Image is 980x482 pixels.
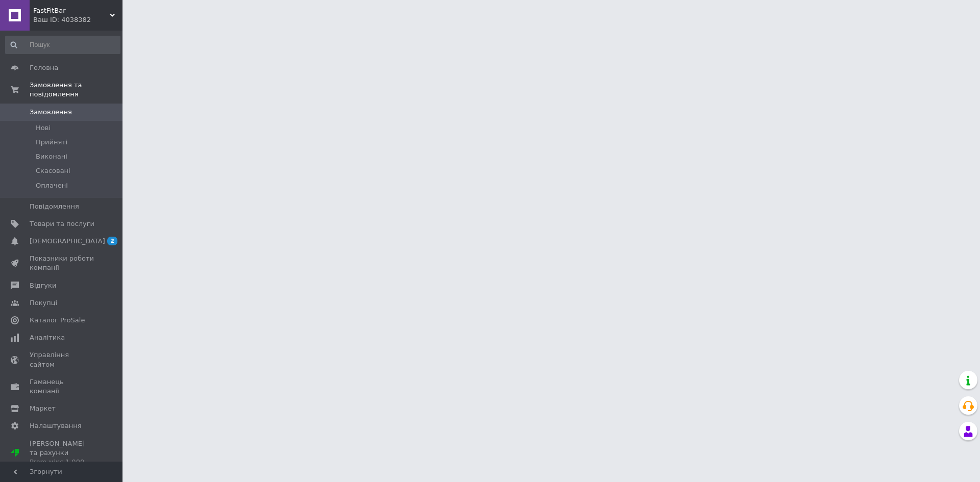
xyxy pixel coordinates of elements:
[33,6,110,15] span: FastFitBar
[30,237,105,246] span: [DEMOGRAPHIC_DATA]
[30,458,94,467] div: Prom мікс 1 000
[36,123,51,133] span: Нові
[30,333,65,342] span: Аналітика
[33,15,122,24] div: Ваш ID: 4038382
[30,81,122,99] span: Замовлення та повідомлення
[30,219,94,229] span: Товари та послуги
[30,377,94,396] span: Гаманець компанії
[30,350,94,369] span: Управління сайтом
[5,36,120,54] input: Пошук
[30,254,94,272] span: Показники роботи компанії
[30,202,79,211] span: Повідомлення
[30,298,57,308] span: Покупці
[30,281,56,290] span: Відгуки
[30,404,56,413] span: Маркет
[30,108,72,117] span: Замовлення
[30,439,94,467] span: [PERSON_NAME] та рахунки
[30,316,85,325] span: Каталог ProSale
[30,63,58,72] span: Головна
[30,421,82,430] span: Налаштування
[107,237,117,245] span: 2
[36,138,67,147] span: Прийняті
[36,152,67,161] span: Виконані
[36,181,68,190] span: Оплачені
[36,166,70,175] span: Скасовані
